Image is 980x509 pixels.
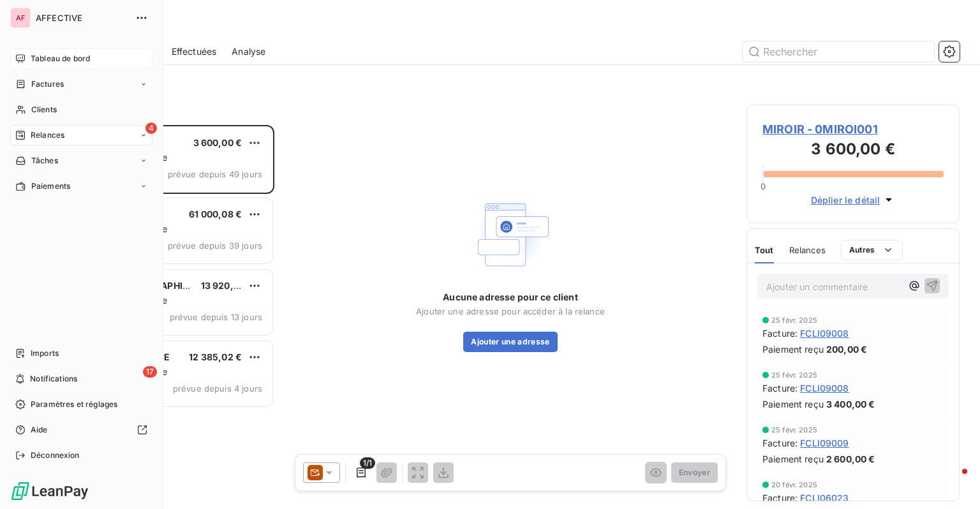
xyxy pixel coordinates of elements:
[31,78,64,90] span: Factures
[762,491,798,505] span: Facture :
[937,466,967,496] iframe: Intercom live chat
[10,151,152,171] a: Tâches
[743,41,934,62] input: Rechercher
[841,240,903,260] button: Autres
[189,351,242,362] span: 12 385,02 €
[10,481,89,501] img: Logo LeanPay
[671,462,718,483] button: Envoyer
[31,53,90,64] span: Tableau de bord
[771,316,817,324] span: 25 févr. 2025
[771,426,817,434] span: 25 févr. 2025
[232,45,265,58] span: Analyse
[762,452,824,466] span: Paiement reçu
[10,394,152,415] a: Paramètres et réglages
[443,291,577,304] span: Aucune adresse pour ce client
[31,424,48,436] span: Aide
[31,129,64,141] span: Relances
[201,280,254,291] span: 13 920,00 €
[10,125,152,145] a: 4Relances
[145,122,157,134] span: 4
[755,245,774,255] span: Tout
[416,306,605,316] span: Ajouter une adresse pour accéder à la relance
[61,125,274,509] div: grid
[762,327,798,340] span: Facture :
[463,332,557,352] button: Ajouter une adresse
[10,74,152,94] a: Factures
[360,457,375,469] span: 1/1
[31,450,80,461] span: Déconnexion
[31,181,70,192] span: Paiements
[31,104,57,115] span: Clients
[10,8,31,28] div: AF
[10,100,152,120] a: Clients
[811,193,880,207] span: Déplier le détail
[800,381,849,395] span: FCLI09008
[31,155,58,166] span: Tâches
[31,399,117,410] span: Paramètres et réglages
[168,240,262,251] span: prévue depuis 39 jours
[168,169,262,179] span: prévue depuis 49 jours
[762,436,798,450] span: Facture :
[762,343,824,356] span: Paiement reçu
[10,48,152,69] a: Tableau de bord
[170,312,262,322] span: prévue depuis 13 jours
[143,366,157,378] span: 17
[762,397,824,411] span: Paiement reçu
[10,176,152,196] a: Paiements
[826,397,875,411] span: 3 400,00 €
[807,193,900,207] button: Déplier le détail
[800,491,849,505] span: FCLI06023
[30,373,77,385] span: Notifications
[172,45,217,58] span: Effectuées
[800,436,849,450] span: FCLI09009
[761,181,766,191] span: 0
[173,383,262,394] span: prévue depuis 4 jours
[771,371,817,379] span: 25 févr. 2025
[36,13,128,23] span: AFFECTIVE
[826,343,867,356] span: 200,00 €
[762,121,944,138] span: MIROIR - 0MIROI001
[10,343,152,364] a: Imports
[800,327,849,340] span: FCLI09008
[762,138,944,163] h3: 3 600,00 €
[826,452,875,466] span: 2 600,00 €
[10,420,152,440] a: Aide
[771,481,817,489] span: 20 févr. 2025
[762,381,798,395] span: Facture :
[193,137,242,148] span: 3 600,00 €
[789,245,826,255] span: Relances
[189,209,242,219] span: 61 000,08 €
[470,194,551,276] img: Empty state
[31,348,59,359] span: Imports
